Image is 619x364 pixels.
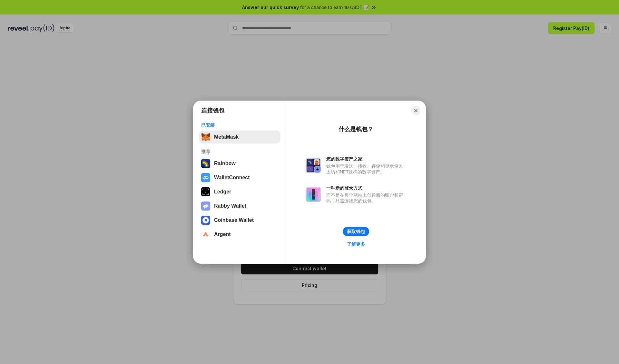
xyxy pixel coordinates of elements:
[343,227,369,236] button: 获取钱包
[201,230,210,239] img: svg+xml,%3Csvg%20width%3D%2228%22%20height%3D%2228%22%20viewBox%3D%220%200%2028%2028%22%20fill%3D...
[199,214,280,227] button: Coinbase Wallet
[214,161,236,166] div: Rainbow
[326,192,406,204] div: 而不是在每个网站上创建新的账户和密码，只需连接您的钱包。
[339,125,373,133] div: 什么是钱包？
[201,122,278,128] div: 已安装
[201,107,224,114] h1: 连接钱包
[199,200,280,212] button: Rabby Wallet
[199,228,280,241] button: Argent
[201,133,210,142] img: svg+xml,%3Csvg%20fill%3D%22none%22%20height%3D%2233%22%20viewBox%3D%220%200%2035%2033%22%20width%...
[201,216,210,225] img: svg+xml,%3Csvg%20width%3D%2228%22%20height%3D%2228%22%20viewBox%3D%220%200%2028%2028%22%20fill%3D...
[201,202,210,211] img: svg+xml,%3Csvg%20xmlns%3D%22http%3A%2F%2Fwww.w3.org%2F2000%2Fsvg%22%20fill%3D%22none%22%20viewBox...
[214,134,239,140] div: MetaMask
[343,240,369,248] a: 了解更多
[214,217,254,223] div: Coinbase Wallet
[306,158,321,173] img: svg+xml,%3Csvg%20xmlns%3D%22http%3A%2F%2Fwww.w3.org%2F2000%2Fsvg%22%20fill%3D%22none%22%20viewBox...
[199,171,280,184] button: WalletConnect
[347,229,365,234] div: 获取钱包
[306,187,321,202] img: svg+xml,%3Csvg%20xmlns%3D%22http%3A%2F%2Fwww.w3.org%2F2000%2Fsvg%22%20fill%3D%22none%22%20viewBox...
[201,187,210,196] img: svg+xml,%3Csvg%20xmlns%3D%22http%3A%2F%2Fwww.w3.org%2F2000%2Fsvg%22%20width%3D%2228%22%20height%3...
[214,175,250,181] div: WalletConnect
[326,163,406,175] div: 钱包用于发送、接收、存储和显示像以太坊和NFT这样的数字资产。
[201,159,210,168] img: svg+xml,%3Csvg%20width%3D%22120%22%20height%3D%22120%22%20viewBox%3D%220%200%20120%20120%22%20fil...
[199,185,280,198] button: Ledger
[199,157,280,170] button: Rainbow
[411,106,420,115] button: Close
[214,203,246,209] div: Rabby Wallet
[347,241,365,247] div: 了解更多
[214,189,231,195] div: Ledger
[326,185,406,191] div: 一种新的登录方式
[326,156,406,162] div: 您的数字资产之家
[214,231,231,237] div: Argent
[199,131,280,143] button: MetaMask
[201,149,278,154] div: 推荐
[201,173,210,182] img: svg+xml,%3Csvg%20width%3D%2228%22%20height%3D%2228%22%20viewBox%3D%220%200%2028%2028%22%20fill%3D...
